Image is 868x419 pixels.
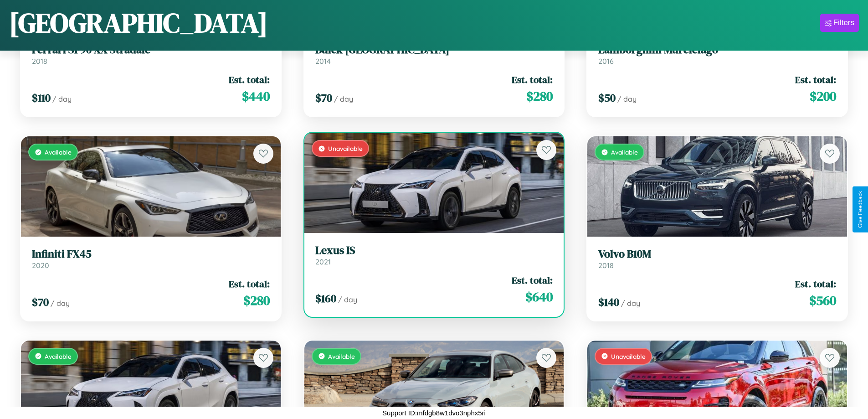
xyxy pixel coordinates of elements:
[32,248,270,261] h3: Infiniti FX45
[242,87,270,105] span: $ 440
[617,94,637,103] span: / day
[598,57,614,66] span: 2016
[795,277,836,290] span: Est. total:
[621,299,640,308] span: / day
[52,94,72,103] span: / day
[598,90,616,105] span: $ 50
[229,73,270,86] span: Est. total:
[338,295,357,304] span: / day
[833,18,854,27] div: Filters
[857,191,863,228] div: Give Feedback
[315,291,336,306] span: $ 160
[820,14,859,32] button: Filters
[512,274,553,287] span: Est. total:
[9,4,268,41] h1: [GEOGRAPHIC_DATA]
[315,43,553,66] a: Buick [GEOGRAPHIC_DATA]2014
[32,261,49,270] span: 2020
[525,288,553,306] span: $ 640
[32,248,270,270] a: Infiniti FX452020
[598,248,836,261] h3: Volvo B10M
[45,352,72,360] span: Available
[795,73,836,86] span: Est. total:
[611,148,638,156] span: Available
[315,90,332,105] span: $ 70
[334,94,353,103] span: / day
[32,43,270,66] a: Ferrari SF90 XX Stradale2018
[598,248,836,270] a: Volvo B10M2018
[51,299,70,308] span: / day
[32,57,47,66] span: 2018
[598,261,614,270] span: 2018
[526,87,553,105] span: $ 280
[45,148,72,156] span: Available
[611,352,646,360] span: Unavailable
[315,257,331,266] span: 2021
[315,43,553,57] h3: Buick [GEOGRAPHIC_DATA]
[810,87,836,105] span: $ 200
[32,295,49,310] span: $ 70
[315,244,553,266] a: Lexus IS2021
[512,73,553,86] span: Est. total:
[229,277,270,290] span: Est. total:
[598,295,619,310] span: $ 140
[32,90,51,105] span: $ 110
[382,407,486,419] p: Support ID: mfdgb8w1dvo3nphx5ri
[243,291,270,310] span: $ 280
[315,244,553,257] h3: Lexus IS
[328,352,355,360] span: Available
[809,291,836,310] span: $ 560
[328,145,363,152] span: Unavailable
[598,43,836,57] h3: Lamborghini Murcielago
[598,43,836,66] a: Lamborghini Murcielago2016
[315,57,331,66] span: 2014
